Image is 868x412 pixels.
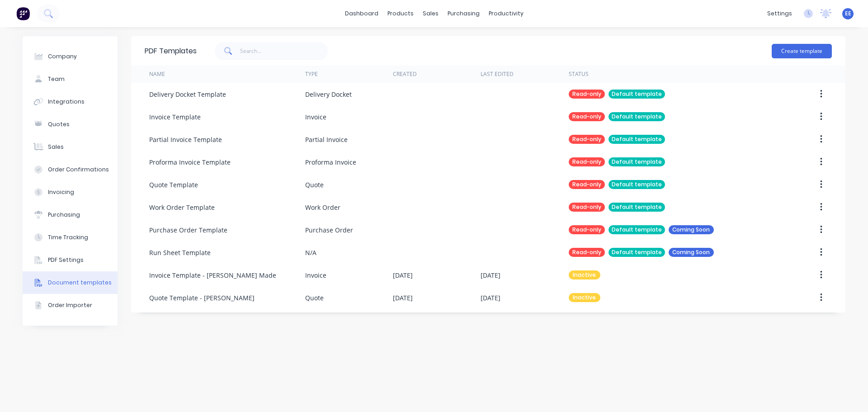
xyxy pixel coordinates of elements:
div: Quotes [48,120,70,128]
div: products [383,7,418,20]
div: Read-only [569,90,605,99]
div: Default template [609,157,665,166]
div: Invoicing [48,188,74,196]
div: Quote Template [149,180,198,189]
div: Order Confirmations [48,166,109,174]
div: [DATE] [481,293,500,303]
button: Order Importer [23,294,118,317]
div: Coming Soon [669,248,714,257]
button: Document templates [23,271,118,294]
div: Delivery Docket [305,90,352,99]
button: Time Tracking [23,226,118,249]
div: Quote [305,180,324,189]
span: EE [845,9,851,18]
div: Partial Invoice Template [149,135,222,144]
div: Integrations [48,98,85,106]
div: Created [393,70,417,78]
div: Quote Template - [PERSON_NAME] [149,293,255,303]
div: productivity [484,7,528,20]
div: Coming Soon [669,225,714,234]
div: Team [48,75,65,83]
button: Quotes [23,113,118,136]
div: settings [763,7,797,20]
div: Read-only [569,112,605,121]
div: Default template [609,135,665,144]
div: Proforma Invoice Template [149,157,231,167]
div: PDF Settings [48,256,84,264]
button: Create template [772,44,832,58]
button: Team [23,68,118,90]
div: Default template [609,203,665,212]
div: Company [48,52,77,61]
div: Run Sheet Template [149,248,211,257]
div: Purchasing [48,211,80,219]
div: purchasing [443,7,484,20]
div: Default template [609,180,665,189]
div: [DATE] [393,293,413,303]
div: Invoice Template [149,112,201,122]
div: Default template [609,90,665,99]
div: Read-only [569,180,605,189]
div: Read-only [569,203,605,212]
div: PDF Templates [145,46,197,57]
img: Factory [16,7,30,20]
input: Search... [240,42,328,60]
div: Work Order [305,203,340,212]
div: Delivery Docket Template [149,90,226,99]
div: Default template [609,248,665,257]
div: Default template [609,225,665,234]
div: Invoice Template - [PERSON_NAME] Made [149,270,276,280]
div: Quote [305,293,324,303]
div: Partial Invoice [305,135,348,144]
div: Time Tracking [48,233,88,242]
div: N/A [305,248,316,257]
div: Sales [48,143,64,151]
div: Name [149,70,165,78]
div: Document templates [48,279,112,287]
button: Integrations [23,90,118,113]
div: Read-only [569,135,605,144]
button: Company [23,45,118,68]
div: Purchase Order Template [149,225,227,235]
button: Order Confirmations [23,158,118,181]
button: Invoicing [23,181,118,204]
div: Read-only [569,157,605,166]
button: Purchasing [23,204,118,226]
div: [DATE] [393,270,413,280]
div: sales [418,7,443,20]
div: Work Order Template [149,203,215,212]
div: Invoice [305,112,326,122]
div: Status [569,70,589,78]
div: Default template [609,112,665,121]
button: Sales [23,136,118,158]
div: Inactive [569,293,600,302]
div: Read-only [569,248,605,257]
div: Proforma Invoice [305,157,356,167]
div: Inactive [569,270,600,279]
button: PDF Settings [23,249,118,271]
div: Read-only [569,225,605,234]
div: Invoice [305,270,326,280]
div: Type [305,70,318,78]
div: [DATE] [481,270,500,280]
div: Order Importer [48,301,92,309]
div: Last Edited [481,70,514,78]
div: Purchase Order [305,225,353,235]
a: dashboard [340,7,383,20]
